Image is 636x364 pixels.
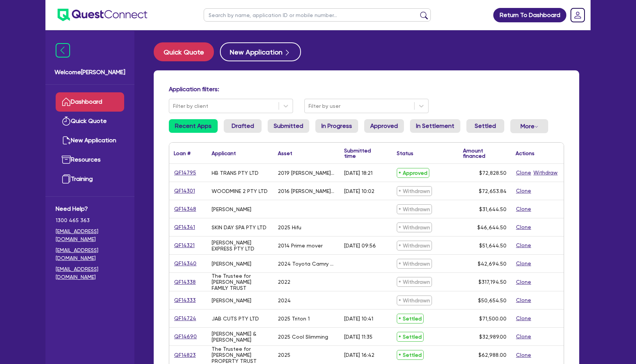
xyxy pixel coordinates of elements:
[466,119,504,133] a: Settled
[212,346,269,364] div: The Trustee for [PERSON_NAME] PROPERTY TRUST
[397,186,432,196] span: Withdrawn
[278,297,291,303] div: 2024
[344,170,373,176] div: [DATE] 18:21
[315,119,358,133] a: In Progress
[516,332,532,341] button: Clone
[479,170,507,176] span: $72,828.50
[58,9,147,21] img: quest-connect-logo-blue
[516,351,532,359] button: Clone
[479,243,507,249] span: $51,644.50
[174,241,195,250] a: QF14321
[56,246,124,262] a: [EMAIL_ADDRESS][DOMAIN_NAME]
[477,224,507,230] span: $46,644.50
[397,204,432,214] span: Withdrawn
[479,279,507,285] span: $317,194.50
[174,314,196,323] a: QF14724
[479,188,507,194] span: $72,653.84
[344,352,374,358] div: [DATE] 16:42
[516,205,532,213] button: Clone
[344,148,381,159] div: Submitted time
[220,42,301,61] button: New Application
[62,155,71,164] img: resources
[344,243,376,249] div: [DATE] 09:56
[56,131,124,150] a: New Application
[410,119,460,133] a: In Settlement
[169,119,218,133] a: Recent Apps
[56,265,124,281] a: [EMAIL_ADDRESS][DOMAIN_NAME]
[169,86,564,93] h4: Application filters:
[56,227,124,243] a: [EMAIL_ADDRESS][DOMAIN_NAME]
[516,151,535,156] div: Actions
[212,261,251,267] div: [PERSON_NAME]
[344,334,373,340] div: [DATE] 11:35
[478,297,507,303] span: $50,654.50
[56,43,70,58] img: icon-menu-close
[174,278,196,286] a: QF14338
[154,42,220,61] a: Quick Quote
[397,168,429,178] span: Approved
[478,261,507,267] span: $42,694.50
[278,334,328,340] div: 2025 Cool Slimming
[493,8,566,22] a: Return To Dashboard
[212,188,268,194] div: WOODMINE 2 PTY LTD
[364,119,404,133] a: Approved
[278,243,323,249] div: 2014 Prime mover
[278,316,310,322] div: 2025 Triton 1
[154,42,214,61] button: Quick Quote
[516,314,532,323] button: Clone
[344,188,374,194] div: [DATE] 10:02
[212,206,251,212] div: [PERSON_NAME]
[224,119,262,133] a: Drafted
[397,314,424,324] span: Settled
[62,174,71,184] img: training
[278,170,335,176] div: 2019 [PERSON_NAME] 13.4 m Tri/A Tautliner Trailer
[278,261,335,267] div: 2024 Toyota Camry Camry Hybrid
[62,117,71,126] img: quick-quote
[212,316,259,322] div: JAB CUTS PTY LTD
[278,151,292,156] div: Asset
[278,352,290,358] div: 2025
[174,187,195,195] a: QF14301
[278,224,301,230] div: 2025 Hifu
[212,151,236,156] div: Applicant
[212,240,269,252] div: [PERSON_NAME] EXPRESS PTY LTD
[56,170,124,189] a: Training
[479,334,507,340] span: $32,989.00
[212,273,269,291] div: The Trustee for [PERSON_NAME] FAMILY TRUST
[479,206,507,212] span: $31,644.50
[174,296,196,305] a: QF14333
[212,331,269,343] div: [PERSON_NAME] & [PERSON_NAME]
[174,168,196,177] a: QF14795
[397,222,432,232] span: Withdrawn
[174,205,196,213] a: QF14348
[174,259,197,268] a: QF14340
[62,136,71,145] img: new-application
[479,316,507,322] span: $71,500.00
[397,151,413,156] div: Status
[397,277,432,287] span: Withdrawn
[56,112,124,131] a: Quick Quote
[533,168,558,177] button: Withdraw
[479,352,507,358] span: $62,988.00
[56,150,124,170] a: Resources
[397,296,432,305] span: Withdrawn
[56,204,124,213] span: Need Help?
[174,332,197,341] a: QF14690
[568,5,588,25] a: Dropdown toggle
[516,168,532,177] button: Clone
[55,68,125,77] span: Welcome [PERSON_NAME]
[516,296,532,305] button: Clone
[516,241,532,250] button: Clone
[516,187,532,195] button: Clone
[516,259,532,268] button: Clone
[174,151,190,156] div: Loan #
[212,297,251,303] div: [PERSON_NAME]
[516,223,532,232] button: Clone
[397,332,424,342] span: Settled
[174,223,195,232] a: QF14341
[397,259,432,269] span: Withdrawn
[516,278,532,286] button: Clone
[397,350,424,360] span: Settled
[510,119,548,133] button: Dropdown toggle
